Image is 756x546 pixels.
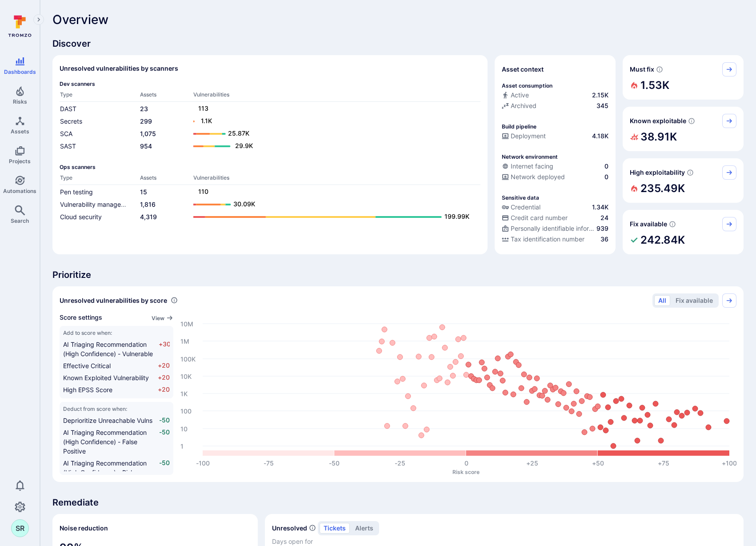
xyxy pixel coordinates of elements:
button: tickets [320,523,350,534]
a: DAST [60,105,76,112]
div: Evidence indicative of processing credit card numbers [502,213,608,224]
a: 15 [140,188,147,196]
button: SR [11,519,29,537]
div: Archived [502,101,536,110]
text: 25.87K [228,129,249,137]
h2: Unresolved vulnerabilities by scanners [60,64,178,73]
div: Credit card number [502,213,568,222]
svg: Confirmed exploitable by KEV [688,117,695,124]
span: Automations [3,188,36,194]
span: Dev scanners [60,80,480,87]
span: Credential [511,203,540,212]
a: Personally identifiable information (PII)939 [502,224,608,233]
div: Credential [502,203,540,212]
a: Archived345 [502,101,608,110]
span: Add to score when: [63,329,170,336]
h2: 38.91K [640,128,677,146]
span: +20 [158,361,170,370]
span: Assets [11,128,29,135]
span: Active [511,91,529,100]
a: SAST [60,142,76,150]
th: Type [60,174,140,185]
span: Effective Critical [63,362,111,369]
text: 100 [180,407,192,414]
button: Expand navigation menu [33,14,44,25]
th: Vulnerabilities [193,91,480,102]
text: 10M [180,320,193,327]
button: alerts [351,523,377,534]
div: Evidence indicative of processing personally identifiable information [502,224,608,235]
span: Fix available [630,220,667,229]
h2: 235.49K [640,180,685,197]
span: 0 [604,173,608,181]
th: Assets [140,91,193,102]
span: 0 [604,162,608,171]
a: 1.1K [193,116,472,127]
text: Risk score [452,468,480,475]
span: Deployment [511,132,546,141]
span: Risks [13,98,27,105]
h2: 242.84K [640,231,685,249]
i: Expand navigation menu [36,16,42,24]
span: Days open for [272,537,736,546]
span: Deduct from score when: [63,405,170,412]
span: Deprioritize Unreachable Vulns [63,417,152,424]
span: 939 [596,224,608,233]
span: Projects [9,158,31,165]
span: High exploitability [630,168,685,177]
a: Pen testing [60,188,93,196]
a: Credential1.34K [502,203,608,212]
text: 1K [180,389,188,397]
div: Evidence that the asset is packaged and deployed somewhere [502,173,608,183]
a: Deployment4.18K [502,132,608,141]
text: 1.1K [201,117,212,124]
button: Fix available [672,295,717,306]
div: Commits seen in the last 180 days [502,91,608,101]
span: 1.34K [592,203,608,212]
span: Prioritize [52,269,744,281]
text: -75 [264,459,274,467]
span: -50 [159,458,170,486]
a: Cloud security [60,213,102,221]
div: Network deployed [502,173,565,181]
a: Network deployed0 [502,173,608,181]
button: View [152,315,173,321]
span: 24 [600,213,608,222]
span: Known exploitable [630,116,686,125]
span: High EPSS Score [63,386,112,393]
span: +20 [158,373,170,382]
th: Vulnerabilities [193,174,480,185]
div: Fix available [623,210,744,254]
div: Known exploitable [623,107,744,151]
span: -50 [159,416,170,425]
span: Remediate [52,496,744,509]
a: Vulnerability management [60,201,136,208]
text: +100 [722,459,737,467]
div: Active [502,91,529,100]
text: 113 [198,104,208,112]
div: Personally identifiable information (PII) [502,224,595,233]
div: Evidence indicative of handling user or service credentials [502,203,608,213]
text: 30.09K [233,200,255,208]
p: Build pipeline [502,123,536,130]
span: Search [11,217,29,224]
span: 345 [596,101,608,110]
button: All [654,295,670,306]
span: AI Triaging Recommendation (High Confidence) - Risk Accepted [63,459,147,486]
div: Must fix [623,55,744,100]
a: View [152,313,173,322]
div: Internet facing [502,162,553,171]
text: 10 [180,425,188,432]
a: 954 [140,142,152,150]
a: 29.9K [193,141,472,152]
a: Tax identification number36 [502,235,608,244]
text: -100 [196,459,210,467]
span: Must fix [630,65,654,74]
text: -25 [395,459,405,467]
span: Dashboards [4,68,36,75]
span: +20 [158,385,170,394]
div: Deployment [502,132,546,141]
div: Number of vulnerabilities in status 'Open' 'Triaged' and 'In process' grouped by score [171,296,178,305]
a: Internet facing0 [502,162,608,171]
div: High exploitability [623,158,744,203]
